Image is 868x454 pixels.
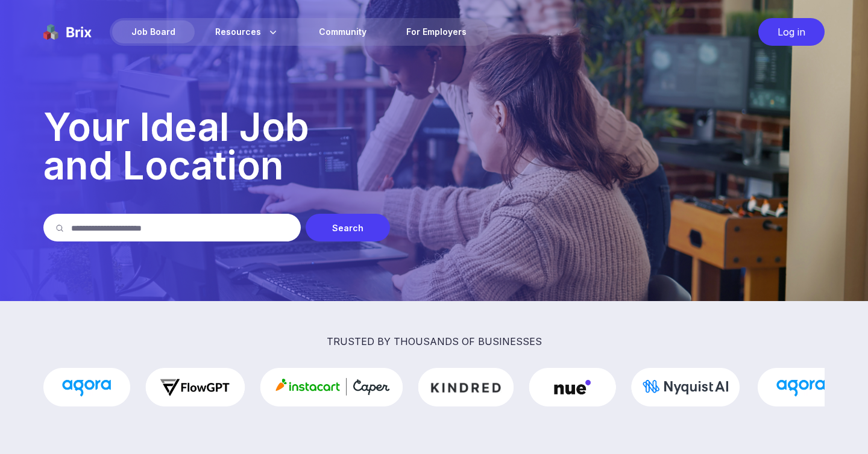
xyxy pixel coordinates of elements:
[306,214,390,241] div: Search
[112,20,195,43] div: Job Board
[752,18,825,46] a: Log in
[43,108,825,185] p: Your Ideal Job and Location
[758,18,825,46] div: Log in
[300,20,386,43] a: Community
[196,20,298,43] div: Resources
[387,20,486,43] a: For Employers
